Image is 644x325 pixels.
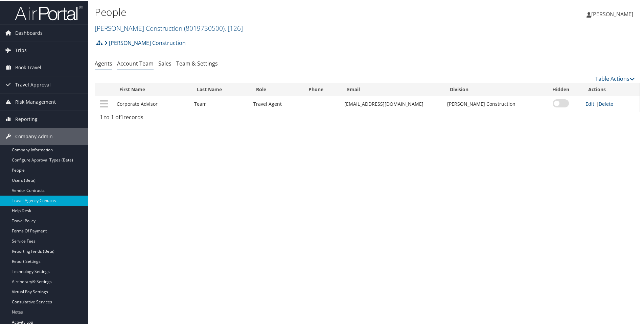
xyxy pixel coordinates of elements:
a: Sales [158,59,171,67]
span: , [ 126 ] [225,23,243,32]
img: airportal-logo.png [15,4,83,20]
a: Team & Settings [176,59,218,67]
td: Team [191,96,250,111]
th: : activate to sort column descending [95,82,113,96]
td: | [582,96,640,111]
div: 1 to 1 of records [100,112,226,124]
a: Delete [599,100,613,106]
span: [PERSON_NAME] [591,10,633,17]
a: Account Team [117,59,154,67]
a: [PERSON_NAME] Construction [95,23,243,32]
a: [PERSON_NAME] [586,3,640,24]
span: Dashboards [15,24,43,41]
h1: People [95,4,458,19]
a: Table Actions [595,74,635,82]
span: Trips [15,41,27,58]
span: 1 [120,113,123,120]
td: Travel Agent [250,96,303,111]
th: Last Name [191,82,250,96]
th: Division [444,82,539,96]
th: Actions [582,82,640,96]
th: Hidden [539,82,582,96]
span: Book Travel [15,58,41,75]
td: [PERSON_NAME] Construction [444,96,539,111]
th: Role [250,82,303,96]
a: [PERSON_NAME] Construction [104,35,186,49]
span: Reporting [15,110,38,127]
a: Edit [585,100,594,106]
th: Email [341,82,444,96]
span: Travel Approval [15,76,51,93]
span: Company Admin [15,127,53,144]
a: Agents [95,59,112,67]
span: Risk Management [15,93,56,110]
td: [EMAIL_ADDRESS][DOMAIN_NAME] [341,96,444,111]
td: Corporate Advisor [113,96,191,111]
span: ( 8019730500 ) [184,23,225,32]
th: First Name [113,82,191,96]
th: Phone [302,82,341,96]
